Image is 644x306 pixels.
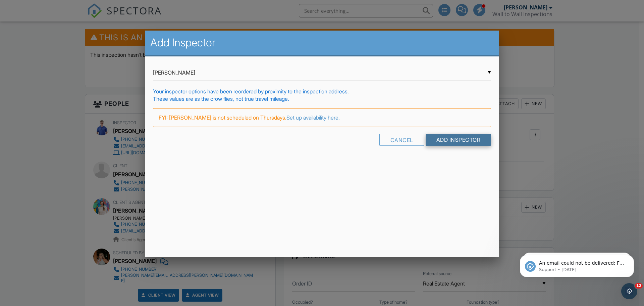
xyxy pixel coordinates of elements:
div: Your inspector options have been reordered by proximity to the inspection address. [153,88,491,95]
input: Add Inspector [426,134,491,146]
iframe: Intercom live chat [621,283,637,299]
a: Set up availability here. [286,114,340,121]
span: 12 [635,283,643,289]
div: These values are as the crow flies, not true travel mileage. [153,95,491,102]
h2: Add Inspector [150,36,494,49]
div: FYI: [PERSON_NAME] is not scheduled on Thursdays. [153,108,491,127]
iframe: Intercom notifications message [510,241,644,288]
div: Cancel [379,134,424,146]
